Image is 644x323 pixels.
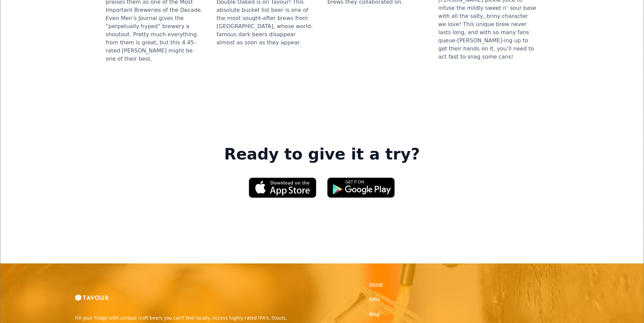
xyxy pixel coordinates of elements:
strong: Ready to give it a try? [224,145,420,164]
a: Blog [369,311,379,318]
a: Gifts [369,296,380,303]
a: Home [369,281,383,288]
